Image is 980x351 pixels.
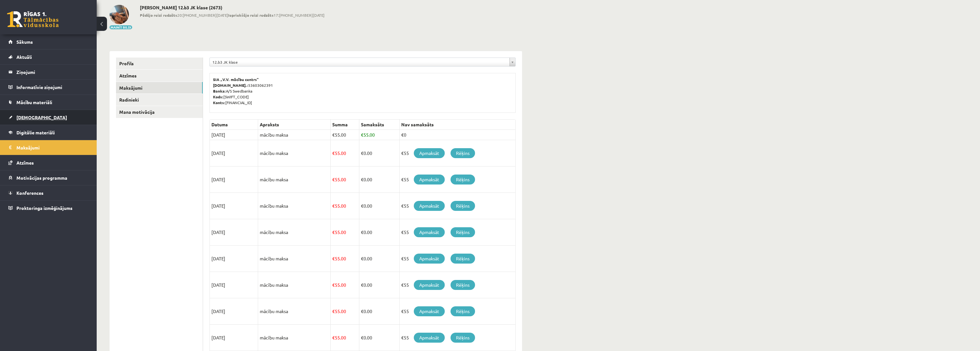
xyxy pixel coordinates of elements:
span: € [361,176,364,182]
td: €55 [399,193,515,219]
td: mācību maksa [258,166,331,193]
a: Apmaksāt [414,175,445,184]
td: €55 [399,272,515,298]
b: Kods: [213,94,223,99]
span: € [332,132,335,138]
td: 0.00 [359,193,399,219]
a: Rēķins [451,175,475,184]
th: Nav samaksāts [399,120,515,130]
td: 0.00 [359,325,399,351]
span: € [332,150,335,156]
a: Aktuāli [8,50,89,64]
td: 55.00 [359,130,399,140]
b: Banka: [213,88,226,94]
span: 12.b3 JK klase [212,58,507,66]
h2: [PERSON_NAME] 12.b3 JK klase (2673) [140,5,325,10]
a: Apmaksāt [414,333,445,343]
td: mācību maksa [258,246,331,272]
span: Aktuāli [16,54,32,60]
td: 0.00 [359,298,399,325]
span: 20:[PHONE_NUMBER][DATE] 17:[PHONE_NUMBER][DATE] [140,12,325,18]
td: 0.00 [359,140,399,166]
td: [DATE] [210,193,258,219]
span: € [332,203,335,209]
a: Informatīvie ziņojumi [8,80,89,94]
th: Summa [331,120,359,130]
td: [DATE] [210,325,258,351]
b: SIA „V.V. mācību centrs” [213,77,259,82]
span: € [361,308,364,314]
a: Motivācijas programma [8,170,89,185]
a: Rēķins [451,254,475,264]
span: Sākums [16,39,33,45]
td: mācību maksa [258,130,331,140]
td: €55 [399,219,515,246]
img: Zane Zumberga [110,5,129,24]
b: Pēdējo reizi redzēts [140,13,177,18]
span: Proktoringa izmēģinājums [16,205,73,211]
a: Rēķins [451,148,475,158]
td: 55.00 [331,246,359,272]
a: Rēķins [451,227,475,237]
td: €55 [399,246,515,272]
span: € [361,335,364,340]
b: Iepriekšējo reizi redzēts [228,13,274,18]
p: 53603062391 A/S Swedbanka [SWIFT_CODE] [FINANCIAL_ID] [213,76,512,105]
td: mācību maksa [258,272,331,298]
a: Rēķins [451,306,475,316]
legend: Ziņojumi [16,65,89,79]
td: €0 [399,130,515,140]
td: 55.00 [331,166,359,193]
a: Apmaksāt [414,280,445,290]
td: [DATE] [210,246,258,272]
a: Maksājumi [8,140,89,155]
span: Mācību materiāli [16,99,52,105]
th: Samaksāts [359,120,399,130]
td: 0.00 [359,246,399,272]
a: Apmaksāt [414,201,445,211]
a: Proktoringa izmēģinājums [8,201,89,215]
td: 55.00 [331,325,359,351]
td: €55 [399,298,515,325]
td: 55.00 [331,272,359,298]
td: €55 [399,140,515,166]
a: Apmaksāt [414,254,445,264]
span: [DEMOGRAPHIC_DATA] [16,114,67,120]
span: € [361,229,364,235]
td: [DATE] [210,272,258,298]
span: Digitālie materiāli [16,130,55,135]
a: Atzīmes [116,70,203,82]
td: 0.00 [359,272,399,298]
a: Digitālie materiāli [8,125,89,140]
span: € [361,203,364,209]
th: Datums [210,120,258,130]
td: [DATE] [210,166,258,193]
a: Profils [116,58,203,69]
span: € [332,176,335,182]
b: [DOMAIN_NAME].: [213,83,248,88]
a: Konferences [8,185,89,200]
span: € [332,229,335,235]
a: Apmaksāt [414,148,445,158]
a: Rēķins [451,280,475,290]
td: [DATE] [210,219,258,246]
td: 55.00 [331,140,359,166]
td: €55 [399,166,515,193]
td: mācību maksa [258,140,331,166]
td: 55.00 [331,130,359,140]
a: Rīgas 1. Tālmācības vidusskola [7,11,59,27]
a: Ziņojumi [8,65,89,79]
span: € [332,335,335,340]
a: [DEMOGRAPHIC_DATA] [8,110,89,125]
legend: Informatīvie ziņojumi [16,80,89,94]
a: Mācību materiāli [8,95,89,110]
a: Mana motivācija [116,106,203,118]
td: mācību maksa [258,298,331,325]
a: 12.b3 JK klase [210,58,515,66]
a: Sākums [8,34,89,49]
td: 0.00 [359,219,399,246]
td: [DATE] [210,130,258,140]
td: mācību maksa [258,193,331,219]
td: 55.00 [331,219,359,246]
th: Apraksts [258,120,331,130]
